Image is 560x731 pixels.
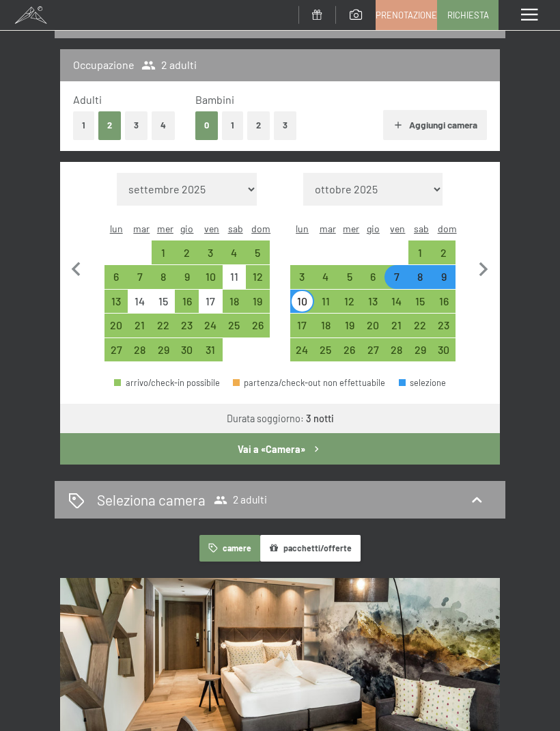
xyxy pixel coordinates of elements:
div: Mon Nov 24 2025 [290,338,314,362]
div: Thu Oct 16 2025 [175,290,199,314]
div: 13 [106,296,127,317]
button: Mese precedente [62,173,91,362]
div: 7 [386,271,407,292]
div: Fri Oct 17 2025 [199,290,223,314]
div: arrivo/check-in possibile [432,290,456,314]
div: 20 [106,320,127,341]
div: Fri Nov 14 2025 [384,290,408,314]
div: arrivo/check-in possibile [114,378,220,387]
div: arrivo/check-in non effettuabile [128,290,152,314]
div: 28 [129,344,150,365]
div: arrivo/check-in possibile [384,338,408,362]
b: 3 notti [306,413,334,424]
div: arrivo/check-in possibile [104,290,128,314]
div: arrivo/check-in possibile [223,290,247,314]
div: arrivo/check-in possibile [175,338,199,362]
div: arrivo/check-in possibile [199,265,223,289]
div: arrivo/check-in possibile [175,314,199,337]
abbr: venerdì [390,223,405,234]
div: 1 [410,247,431,268]
div: 8 [153,271,174,292]
div: arrivo/check-in non effettuabile [199,290,223,314]
div: Sun Nov 23 2025 [432,314,456,337]
div: 27 [106,344,127,365]
div: arrivo/check-in possibile [199,240,223,264]
div: arrivo/check-in non effettuabile [152,290,176,314]
div: arrivo/check-in possibile [152,240,176,264]
button: 1 [222,111,243,139]
abbr: martedì [133,223,150,234]
div: 21 [129,320,150,341]
div: arrivo/check-in possibile [104,338,128,362]
button: 3 [125,111,148,139]
div: arrivo/check-in possibile [290,265,314,289]
div: arrivo/check-in possibile [199,314,223,337]
div: 25 [224,320,245,341]
div: arrivo/check-in possibile [408,314,432,337]
div: arrivo/check-in possibile [337,265,361,289]
h3: Occupazione [73,57,135,72]
div: arrivo/check-in possibile [152,338,176,362]
div: Fri Nov 21 2025 [384,314,408,337]
a: Prenotazione [376,1,436,29]
div: arrivo/check-in possibile [337,338,361,362]
abbr: giovedì [180,223,193,234]
div: partenza/check-out non effettuabile [233,378,386,387]
div: Thu Oct 30 2025 [175,338,199,362]
div: Wed Nov 26 2025 [337,338,361,362]
div: Fri Oct 03 2025 [199,240,223,264]
div: arrivo/check-in possibile [104,314,128,337]
div: Thu Oct 09 2025 [175,265,199,289]
div: arrivo/check-in possibile [314,314,338,337]
div: 27 [363,344,384,365]
div: Durata soggiorno: [227,412,334,426]
div: Wed Oct 01 2025 [152,240,176,264]
div: arrivo/check-in possibile [152,314,176,337]
div: arrivo/check-in possibile [246,290,270,314]
div: Wed Nov 05 2025 [337,265,361,289]
div: 26 [247,320,268,341]
div: Sat Nov 29 2025 [408,338,432,362]
div: Sun Nov 30 2025 [432,338,456,362]
div: 2 [176,247,197,268]
button: 2 [98,111,121,139]
div: Mon Oct 06 2025 [104,265,128,289]
div: arrivo/check-in possibile [361,290,385,314]
div: Sun Oct 12 2025 [246,265,270,289]
div: arrivo/check-in possibile [361,314,385,337]
div: Sat Nov 22 2025 [408,314,432,337]
div: 15 [153,296,174,317]
div: arrivo/check-in possibile [337,290,361,314]
div: arrivo/check-in possibile [128,314,152,337]
div: 12 [339,296,360,317]
div: selezione [399,378,447,387]
div: 29 [410,344,431,365]
div: Wed Oct 29 2025 [152,338,176,362]
div: Fri Oct 10 2025 [199,265,223,289]
abbr: giovedì [367,223,380,234]
div: Mon Oct 20 2025 [104,314,128,337]
div: 3 [292,271,313,292]
div: 6 [363,271,384,292]
abbr: venerdì [204,223,219,234]
div: 28 [386,344,407,365]
div: 18 [224,296,245,317]
abbr: mercoledì [157,223,173,234]
div: 4 [224,247,245,268]
div: arrivo/check-in possibile [246,240,270,264]
div: Wed Nov 19 2025 [337,314,361,337]
div: Tue Oct 07 2025 [128,265,152,289]
abbr: sabato [228,223,243,234]
div: 26 [339,344,360,365]
span: 2 adulti [141,57,197,72]
div: 16 [176,296,197,317]
button: Aggiungi camera [383,110,486,140]
div: arrivo/check-in possibile [384,265,408,289]
div: arrivo/check-in possibile [290,290,314,314]
div: arrivo/check-in possibile [384,314,408,337]
div: Tue Nov 11 2025 [314,290,338,314]
div: Wed Oct 15 2025 [152,290,176,314]
div: 19 [247,296,268,317]
div: 1 [153,247,174,268]
div: 29 [153,344,174,365]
